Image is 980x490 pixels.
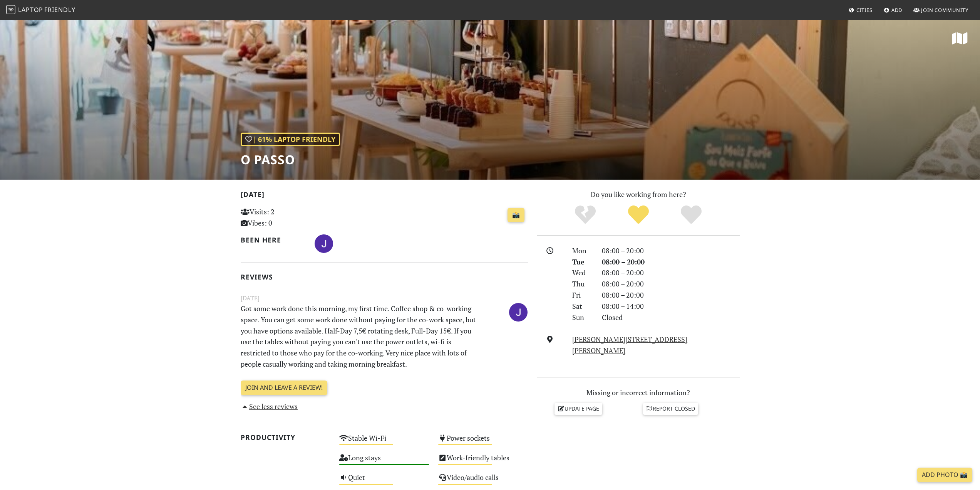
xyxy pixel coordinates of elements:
img: 6090-joao.jpg [509,303,528,322]
div: 08:00 – 20:00 [597,256,744,268]
small: [DATE] [236,293,533,303]
span: Friendly [44,5,75,14]
div: Closed [597,312,744,323]
a: Update page [554,403,602,414]
p: Visits: 2 Vibes: 0 [241,206,330,229]
a: Cities [846,3,876,17]
p: Do you like working from here? [537,189,740,200]
div: Stable Wi-Fi [335,432,434,451]
div: Thu [568,278,597,290]
span: Joao Maia [315,238,333,248]
span: Laptop [18,5,43,14]
div: Tue [568,256,597,268]
div: 08:00 – 20:00 [597,245,744,256]
div: Power sockets [434,432,533,451]
p: Got some work done this morning, my first time. Coffee shop & co-working space. You can get some ... [236,303,483,370]
a: [PERSON_NAME][STREET_ADDRESS][PERSON_NAME] [572,335,687,355]
div: Work-friendly tables [434,451,533,471]
a: Add Photo 📸 [917,468,972,482]
div: 08:00 – 14:00 [597,301,744,312]
h2: Productivity [241,433,330,441]
h1: O Passo [241,152,340,167]
img: LaptopFriendly [6,5,15,14]
div: Sun [568,312,597,323]
div: Long stays [335,451,434,471]
a: See less reviews [241,402,298,411]
div: 08:00 – 20:00 [597,278,744,290]
div: Wed [568,267,597,278]
div: Fri [568,290,597,301]
a: Report closed [643,403,699,414]
span: Cities [856,7,873,13]
h2: [DATE] [241,190,528,202]
img: 6090-joao.jpg [315,234,333,253]
span: Add [891,7,903,13]
span: Join Community [921,7,968,13]
div: 08:00 – 20:00 [597,267,744,278]
a: Join Community [910,3,972,17]
p: Missing or incorrect information? [537,387,740,398]
div: Definitely! [665,204,718,226]
span: Joao Maia [509,306,528,316]
div: No [559,204,612,226]
a: Join and leave a review! [241,381,327,395]
a: LaptopFriendly LaptopFriendly [6,3,75,17]
div: 08:00 – 20:00 [597,290,744,301]
div: Yes [612,204,665,226]
div: Sat [568,301,597,312]
h2: Reviews [241,273,528,281]
div: Mon [568,245,597,256]
a: Add [881,3,906,17]
a: 📸 [508,208,524,222]
h2: Been here [241,236,306,244]
div: | 61% Laptop Friendly [241,133,340,146]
